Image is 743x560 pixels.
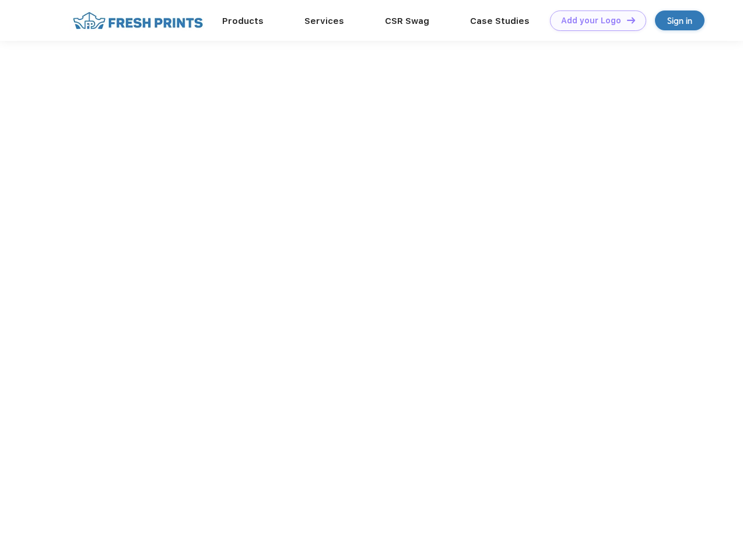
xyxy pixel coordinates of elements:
a: Products [222,16,264,26]
div: Add your Logo [561,16,621,26]
div: Sign in [667,14,692,27]
img: DT [627,17,635,23]
img: fo%20logo%202.webp [69,10,206,31]
a: Sign in [655,10,705,30]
